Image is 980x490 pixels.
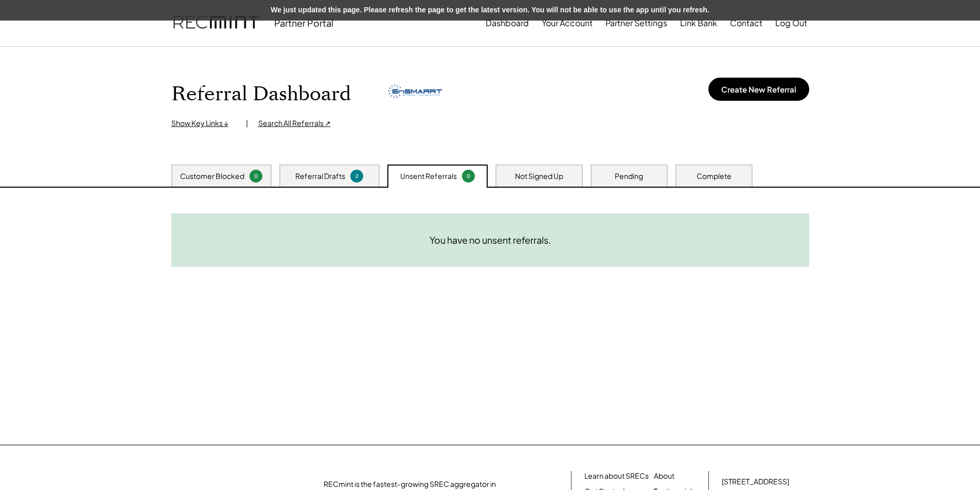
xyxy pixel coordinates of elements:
[615,171,643,182] div: Pending
[258,118,331,129] div: Search All Referrals ↗
[722,477,789,487] div: [STREET_ADDRESS]
[251,172,261,180] div: 0
[387,72,443,116] img: ensmarrt-logo.png
[295,171,345,182] div: Referral Drafts
[171,82,351,106] h1: Referral Dashboard
[680,13,717,33] button: Link Bank
[708,78,809,101] button: Create New Referral
[542,13,593,33] button: Your Account
[274,17,333,29] div: Partner Portal
[697,171,732,182] div: Complete
[605,13,667,33] button: Partner Settings
[654,471,674,481] a: About
[173,6,259,41] img: recmint-logotype%403x.png
[180,171,244,182] div: Customer Blocked
[430,234,551,246] div: You have no unsent referrals.
[775,13,807,33] button: Log Out
[584,471,649,481] a: Learn about SRECs
[515,171,563,182] div: Not Signed Up
[486,13,529,33] button: Dashboard
[400,171,457,182] div: Unsent Referrals
[171,118,236,129] div: Show Key Links ↓
[730,13,762,33] button: Contact
[352,172,362,180] div: 2
[464,172,473,180] div: 0
[246,118,248,129] div: |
